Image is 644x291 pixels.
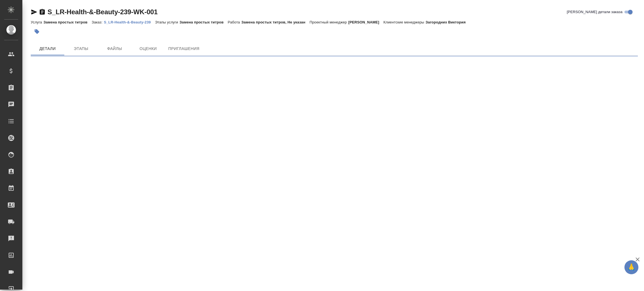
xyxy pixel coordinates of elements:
p: Клиентские менеджеры [383,20,426,24]
p: Замена простых титров [179,20,228,24]
span: Оценки [135,45,162,52]
span: Файлы [101,45,128,52]
p: Замена простых титров [43,20,92,24]
p: S_LR-Health-&-Beauty-239 [104,20,155,24]
p: Работа [228,20,241,24]
p: Замена простых титров, Не указан [241,20,309,24]
span: 🙏 [627,261,636,273]
p: Проектный менеджер [309,20,348,24]
p: Этапы услуги [155,20,179,24]
button: Добавить тэг [31,25,43,38]
p: [PERSON_NAME] [348,20,383,24]
span: Этапы [68,45,94,52]
button: 🙏 [624,260,638,274]
a: S_LR-Health-&-Beauty-239 [104,20,155,24]
span: Приглашения [168,45,200,52]
button: Скопировать ссылку [39,9,46,15]
p: Загородних Виктория [426,20,470,24]
span: Детали [34,45,61,52]
span: [PERSON_NAME] детали заказа [567,9,622,15]
a: S_LR-Health-&-Beauty-239-WK-001 [48,8,158,16]
button: Скопировать ссылку для ЯМессенджера [31,9,37,15]
p: Заказ: [92,20,104,24]
p: Услуга [31,20,43,24]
